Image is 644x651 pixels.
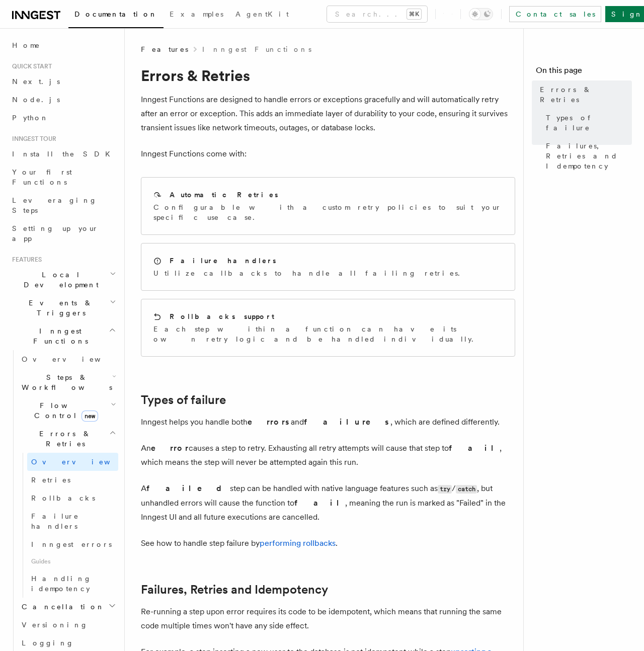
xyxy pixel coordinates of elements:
button: Events & Triggers [8,294,118,322]
p: Re-running a step upon error requires its code to be idempotent, which means that running the sam... [141,605,515,633]
span: Node.js [12,96,60,104]
span: Quick start [8,62,52,70]
a: Overview [27,453,118,471]
button: Errors & Retries [18,425,118,453]
span: Errors & Retries [18,429,109,449]
a: Contact sales [509,6,601,22]
div: Errors & Retries [18,453,118,598]
span: Logging [22,639,74,647]
span: Retries [31,476,70,484]
a: Examples [164,3,229,27]
p: Inngest Functions come with: [141,147,515,161]
code: catch [456,485,477,494]
span: Next.js [12,77,60,86]
span: Errors & Retries [540,85,632,105]
a: Handling idempotency [27,569,118,598]
span: Your first Functions [12,168,72,186]
a: Inngest errors [27,535,118,553]
span: Cancellation [18,602,105,612]
span: Python [12,114,49,122]
a: Automatic RetriesConfigurable with a custom retry policies to suit your specific use case. [141,177,515,235]
h4: On this page [536,64,632,80]
span: Flow Control [18,400,111,421]
button: Search...⌘K [327,6,427,22]
button: Cancellation [18,598,118,616]
span: Local Development [8,270,110,290]
span: Rollbacks [31,494,95,502]
a: Failures, Retries and Idempotency [141,583,328,597]
span: Overview [31,458,135,466]
h1: Errors & Retries [141,66,515,85]
button: Local Development [8,266,118,294]
a: Next.js [8,72,118,91]
span: Versioning [22,621,88,629]
kbd: ⌘K [407,9,421,19]
strong: failures [304,417,390,427]
a: Inngest Functions [202,44,311,54]
h2: Failure handlers [170,256,276,266]
a: Python [8,109,118,127]
a: Home [8,36,118,54]
p: An causes a step to retry. Exhausting all retry attempts will cause that step to , which means th... [141,441,515,469]
strong: error [151,443,189,453]
a: Node.js [8,91,118,109]
span: Guides [27,553,118,569]
h2: Rollbacks support [170,311,274,321]
a: Rollbacks supportEach step within a function can have its own retry logic and be handled individu... [141,299,515,357]
a: Retries [27,471,118,489]
a: Install the SDK [8,145,118,163]
code: try [438,485,452,494]
span: Setting up your app [12,224,99,242]
span: Features [141,44,188,54]
a: Setting up your app [8,219,118,248]
a: Failure handlers [27,507,118,535]
a: Leveraging Steps [8,191,118,219]
button: Inngest Functions [8,322,118,350]
button: Flow Controlnew [18,396,118,425]
a: Your first Functions [8,163,118,191]
button: Toggle dark mode [469,8,493,20]
p: Inngest Functions are designed to handle errors or exceptions gracefully and will automatically r... [141,93,515,135]
a: Errors & Retries [536,80,632,109]
p: Each step within a function can have its own retry logic and be handled individually. [153,324,503,344]
span: Types of failure [546,113,632,133]
span: new [82,411,98,422]
a: Failures, Retries and Idempotency [542,137,632,175]
h2: Automatic Retries [170,190,278,200]
strong: errors [248,417,291,427]
a: Versioning [18,616,118,634]
span: Failure handlers [31,512,79,530]
a: Overview [18,350,118,368]
span: Examples [170,10,223,18]
a: AgentKit [229,3,295,27]
span: Events & Triggers [8,298,110,318]
span: Install the SDK [12,150,116,158]
p: A step can be handled with native language features such as / , but unhandled errors will cause t... [141,481,515,524]
p: Configurable with a custom retry policies to suit your specific use case. [153,202,503,222]
span: Handling idempotency [31,575,92,593]
a: Rollbacks [27,489,118,507]
strong: fail [294,498,345,508]
p: Utilize callbacks to handle all failing retries. [153,268,466,278]
span: Inngest tour [8,135,56,143]
span: Inngest Functions [8,326,109,346]
span: Overview [22,355,125,363]
span: Home [12,40,40,50]
button: Steps & Workflows [18,368,118,396]
span: Leveraging Steps [12,196,97,214]
p: Inngest helps you handle both and , which are defined differently. [141,415,515,429]
a: Types of failure [542,109,632,137]
a: Failure handlersUtilize callbacks to handle all failing retries. [141,243,515,291]
span: Documentation [74,10,157,18]
strong: failed [146,483,230,493]
span: Steps & Workflows [18,372,112,392]
a: Types of failure [141,393,226,407]
span: AgentKit [235,10,289,18]
span: Features [8,256,42,264]
p: See how to handle step failure by . [141,536,515,550]
span: Failures, Retries and Idempotency [546,141,632,171]
a: performing rollbacks [260,538,336,548]
span: Inngest errors [31,540,112,548]
a: Documentation [68,3,164,28]
strong: fail [449,443,500,453]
